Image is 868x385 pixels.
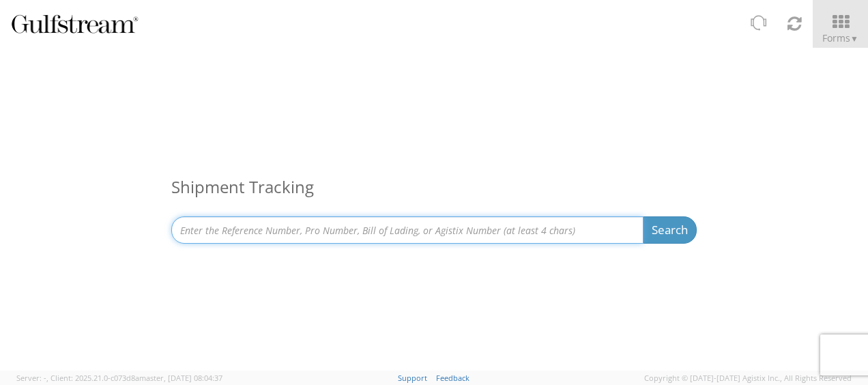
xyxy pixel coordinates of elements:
[50,373,222,383] span: Client: 2025.21.0-c073d8a
[171,158,697,216] h3: Shipment Tracking
[850,33,858,44] span: ▼
[171,216,643,244] input: Enter the Reference Number, Pro Number, Bill of Lading, or Agistix Number (at least 4 chars)
[398,373,427,383] a: Support
[10,12,139,35] img: gulfstream-logo-030f482cb65ec2084a9d.png
[139,373,222,383] span: master, [DATE] 08:04:37
[822,31,858,44] span: Forms
[16,373,48,383] span: Server: -
[644,373,852,384] span: Copyright © [DATE]-[DATE] Agistix Inc., All Rights Reserved
[46,373,48,383] span: ,
[643,216,697,244] button: Search
[436,373,469,383] a: Feedback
